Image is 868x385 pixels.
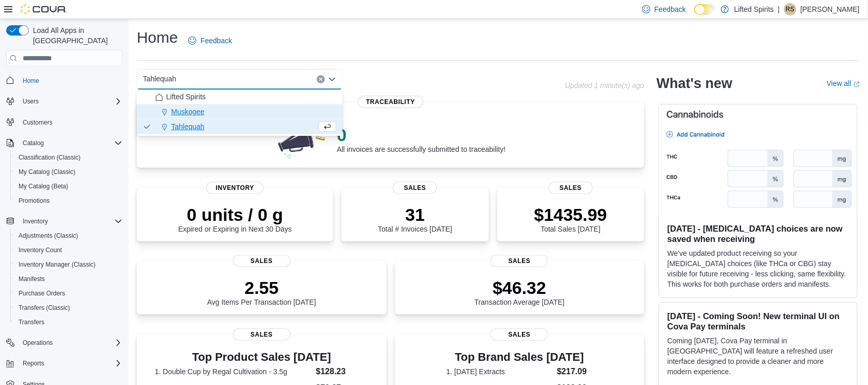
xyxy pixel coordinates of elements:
[475,277,565,306] div: Transaction Average [DATE]
[19,197,50,205] span: Promotions
[667,223,849,244] h3: [DATE] - [MEDICAL_DATA] choices are now saved when receiving
[19,74,122,86] span: Home
[171,121,205,132] span: Tahlequah
[19,168,76,176] span: My Catalog (Classic)
[137,104,342,119] button: Muskogee
[19,215,122,227] span: Inventory
[10,179,126,194] button: My Catalog (Beta)
[10,272,126,286] button: Manifests
[2,356,126,371] button: Reports
[14,302,122,314] span: Transfers (Classic)
[155,351,368,363] h3: Top Product Sales [DATE]
[655,4,686,14] span: Feedback
[2,136,126,150] button: Catalog
[317,75,325,83] button: Clear input
[137,90,342,104] button: Lifted Spirits
[10,315,126,329] button: Transfers
[19,182,68,190] span: My Catalog (Beta)
[10,243,126,257] button: Inventory Count
[201,36,232,46] span: Feedback
[534,204,607,233] div: Total Sales [DATE]
[155,366,312,377] dt: 1. Double Cup by Regal Cultivation - 3.5g
[10,301,126,315] button: Transfers (Classic)
[23,359,44,367] span: Reports
[2,214,126,229] button: Inventory
[491,255,548,267] span: Sales
[23,118,52,127] span: Customers
[667,248,849,289] p: We've updated product receiving so your [MEDICAL_DATA] choices (like THCa or CBG) stay visible fo...
[19,318,44,326] span: Transfers
[19,153,81,162] span: Classification (Classic)
[23,339,53,347] span: Operations
[23,139,44,147] span: Catalog
[14,180,73,192] a: My Catalog (Beta)
[557,365,592,378] dd: $217.09
[549,182,593,194] span: Sales
[14,166,122,178] span: My Catalog (Classic)
[19,137,48,149] button: Catalog
[19,357,122,370] span: Reports
[446,366,553,377] dt: 1. [DATE] Extracts
[667,311,849,331] h3: [DATE] - Coming Soon! New terminal UI on Cova Pay terminals
[178,204,292,225] p: 0 units / 0 g
[14,230,82,242] a: Adjustments (Classic)
[694,4,716,15] input: Dark Mode
[19,275,45,283] span: Manifests
[178,204,292,233] div: Expired or Expiring in Next 30 Days
[801,3,860,15] p: [PERSON_NAME]
[10,286,126,301] button: Purchase Orders
[10,257,126,272] button: Inventory Manager (Classic)
[358,96,423,108] span: Traceability
[14,195,54,207] a: Promotions
[19,289,65,297] span: Purchase Orders
[14,151,85,164] a: Classification (Classic)
[23,77,39,85] span: Home
[14,151,122,164] span: Classification (Classic)
[276,118,329,160] img: 0
[14,244,122,256] span: Inventory Count
[14,287,69,300] a: Purchase Orders
[14,230,122,242] span: Adjustments (Classic)
[14,244,66,256] a: Inventory Count
[393,182,437,194] span: Sales
[10,229,126,243] button: Adjustments (Classic)
[137,90,342,134] div: Choose from the following options
[233,255,291,267] span: Sales
[19,75,43,87] a: Home
[378,204,452,233] div: Total # Invoices [DATE]
[184,30,236,51] a: Feedback
[854,81,860,87] svg: External link
[19,246,62,254] span: Inventory Count
[10,194,126,208] button: Promotions
[166,92,206,102] span: Lifted Spirits
[14,195,122,207] span: Promotions
[19,304,70,312] span: Transfers (Classic)
[778,3,780,15] p: |
[19,260,96,269] span: Inventory Manager (Classic)
[694,15,695,15] span: Dark Mode
[2,94,126,109] button: Users
[446,351,592,363] h3: Top Brand Sales [DATE]
[21,4,67,14] img: Cova
[14,316,48,328] a: Transfers
[19,337,57,349] button: Operations
[19,95,122,108] span: Users
[337,125,505,153] div: All invoices are successfully submitted to traceability!
[143,73,176,85] span: Tahlequah
[475,277,565,298] p: $46.32
[2,115,126,130] button: Customers
[316,365,369,378] dd: $128.23
[378,204,452,225] p: 31
[784,3,797,15] div: Rachael Stutsman
[206,182,264,194] span: Inventory
[328,75,336,83] button: Close list of options
[337,125,505,145] p: 0
[491,328,548,341] span: Sales
[23,217,48,225] span: Inventory
[14,287,122,300] span: Purchase Orders
[14,258,122,271] span: Inventory Manager (Classic)
[19,232,78,240] span: Adjustments (Classic)
[19,116,122,129] span: Customers
[137,27,178,48] h1: Home
[171,107,205,117] span: Muskogee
